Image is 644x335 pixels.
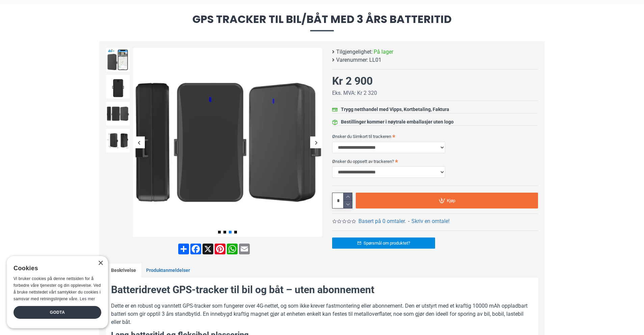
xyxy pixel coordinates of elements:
[14,276,101,301] span: Vi bruker cookies på denne nettsiden for å forbedre våre tjenester og din opplevelse. Ved å bruke...
[223,231,226,233] span: Go to slide 2
[133,137,145,148] div: Previous slide
[133,48,322,237] img: GPS Tracker til bil/båt med 3 års batteritid - SpyGadgets.no
[332,238,435,249] a: Spørsmål om produktet?
[98,261,103,266] div: Close
[447,198,455,203] span: Kjøp
[336,48,373,56] b: Tilgjengelighet:
[141,263,195,278] a: Produktanmeldelser
[80,297,95,301] a: Les mer, opens a new window
[411,217,450,225] a: Skriv en omtale!
[332,131,538,142] label: Ønsker du Simkort til trackeren
[229,231,232,233] span: Go to slide 3
[14,261,97,276] div: Cookies
[332,73,373,89] div: Kr 2 900
[106,75,130,99] img: GPS Tracker til bil/båt med 3 års batteritid - SpyGadgets.no
[341,106,449,113] div: Trygg netthandel med Vipps, Kortbetaling, Faktura
[178,244,190,254] a: Share
[14,306,101,319] div: Godta
[202,244,214,254] a: X
[111,302,533,326] p: Dette er en robust og vanntett GPS-tracker som fungerer over 4G-nettet, og som ikke krever fastmo...
[358,217,406,225] a: Basert på 0 omtaler.
[99,14,545,31] span: GPS Tracker til bil/båt med 3 års batteritid
[106,129,130,152] img: GPS Tracker til bil/båt med 3 års batteritid - SpyGadgets.no
[214,244,226,254] a: Pinterest
[341,118,454,125] div: Bestillinger kommer i nøytrale emballasjer uten logo
[374,48,393,56] span: På lager
[106,48,130,72] img: GPS Tracker til bil/båt med 3 års batteritid - SpyGadgets.no
[238,244,250,254] a: Email
[408,218,409,224] b: -
[106,102,130,125] img: GPS Tracker til bil/båt med 3 års batteritid - SpyGadgets.no
[336,56,368,64] b: Varenummer:
[111,283,533,297] h2: Batteridrevet GPS-tracker til bil og båt – uten abonnement
[226,244,238,254] a: WhatsApp
[106,263,141,278] a: Beskrivelse
[218,231,221,233] span: Go to slide 1
[332,156,538,167] label: Ønsker du oppsett av trackeren?
[234,231,237,233] span: Go to slide 4
[190,244,202,254] a: Facebook
[369,56,381,64] span: LL01
[310,137,322,148] div: Next slide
